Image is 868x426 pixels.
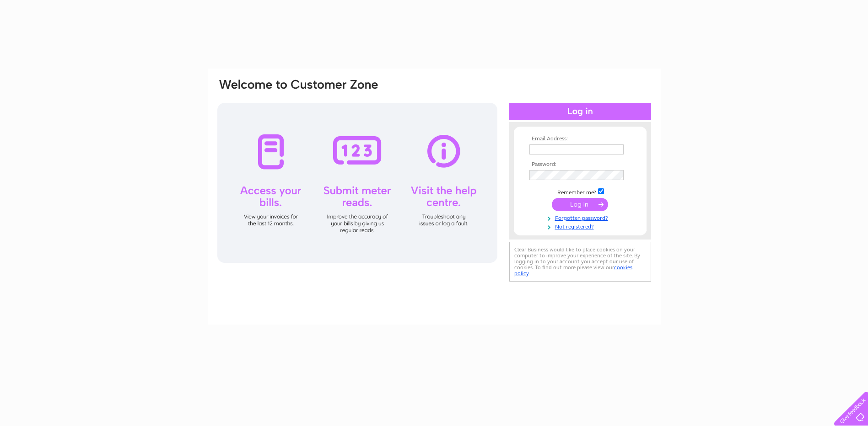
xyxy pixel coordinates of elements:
[527,136,633,142] th: Email Address:
[529,222,633,230] a: Not registered?
[514,264,632,277] a: cookies policy
[529,213,633,222] a: Forgotten password?
[552,198,608,211] input: Submit
[527,187,633,196] td: Remember me?
[527,161,633,168] th: Password:
[509,242,651,282] div: Clear Business would like to place cookies on your computer to improve your experience of the sit...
